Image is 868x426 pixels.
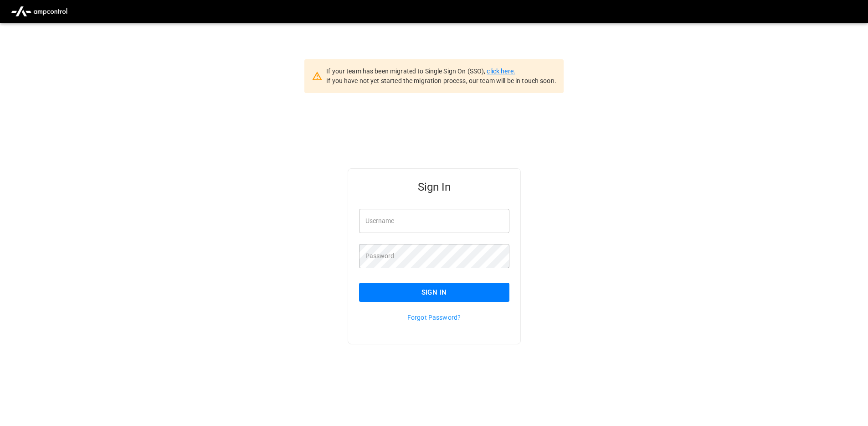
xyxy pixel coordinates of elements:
[326,68,487,75] span: If your team has been migrated to Single Sign On (SSO),
[359,180,509,194] h5: Sign In
[359,313,509,322] p: Forgot Password?
[359,283,509,302] button: Sign In
[7,3,71,20] img: ampcontrol.io logo
[487,68,515,75] a: click here.
[326,77,556,84] span: If you have not yet started the migration process, our team will be in touch soon.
